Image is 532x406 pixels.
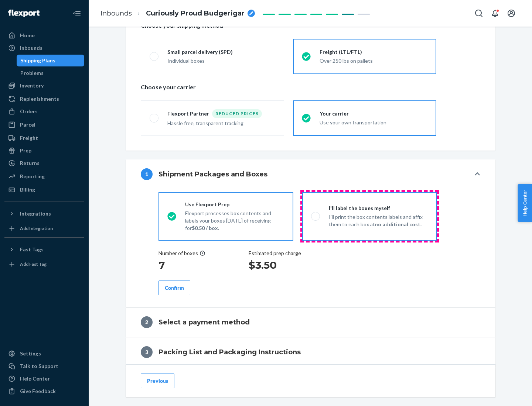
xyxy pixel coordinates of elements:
a: Settings [4,348,84,359]
a: Inbounds [100,9,132,17]
button: Help Center [518,184,532,222]
a: Inventory [4,80,84,92]
div: Reporting [20,173,45,180]
div: Over 250 lbs on pallets [320,57,427,65]
div: Shipping Plans [20,57,55,64]
div: Hassle free, transparent tracking [167,120,275,127]
strong: $0.50 / box [192,225,218,231]
button: 1Shipment Packages and Boxes [126,159,495,189]
p: Flexport processes box contents and labels your boxes [DATE] of receiving for . [185,210,284,232]
div: Settings [20,350,41,357]
div: I'll label the boxes myself [329,204,428,212]
a: Billing [4,184,84,196]
button: Integrations [4,208,84,220]
button: Close Navigation [69,6,84,21]
a: Orders [4,106,84,117]
div: Problems [20,69,44,77]
a: Problems [17,67,85,79]
div: Freight (LTL/FTL) [320,48,427,56]
div: Home [20,32,35,39]
p: I’ll print the box contents labels and affix them to each box at [329,213,428,228]
div: Confirm [165,284,184,292]
div: Your carrier [320,110,427,117]
strong: no additional cost. [375,221,422,227]
a: Home [4,30,84,41]
img: Flexport logo [8,10,40,17]
a: Add Integration [4,223,84,234]
div: Billing [20,186,35,193]
a: Inbounds [4,42,84,54]
a: Reporting [4,171,84,182]
a: Add Fast Tag [4,258,84,270]
div: Fast Tags [20,246,44,253]
div: Reduced prices [212,109,262,118]
button: Previous [141,374,174,388]
div: Orders [20,108,38,115]
a: Help Center [4,373,84,385]
div: Freight [20,134,38,142]
div: Number of boxes [158,250,205,257]
div: Add Integration [20,225,53,231]
div: 2 [141,316,153,328]
div: Replenishments [20,95,59,103]
h4: Select a payment method [158,317,250,327]
h1: 7 [158,258,205,272]
button: Fast Tags [4,244,84,255]
button: 2Select a payment method [126,307,495,337]
a: Replenishments [4,93,84,105]
div: Inbounds [20,44,42,52]
div: Use Flexport Prep [185,201,284,208]
div: Small parcel delivery (SPD) [167,48,275,56]
button: Open Search Box [471,6,486,21]
div: Flexport Partner [167,110,212,117]
p: Estimated prep charge [249,250,301,257]
button: 3Packing List and Packaging Instructions [126,337,495,367]
button: Open account menu [504,6,519,21]
div: Integrations [20,210,51,217]
p: Choose your carrier [141,83,481,92]
button: Give Feedback [4,385,84,397]
div: Use your own transportation [320,119,427,126]
h4: Packing List and Packaging Instructions [158,347,301,357]
ol: breadcrumbs [95,3,261,24]
div: Talk to Support [20,362,58,370]
a: Prep [4,145,84,156]
div: Inventory [20,82,44,89]
button: Confirm [158,281,190,295]
div: Prep [20,147,31,154]
div: Help Center [20,375,50,382]
span: Curiously Proud Budgerigar [146,9,245,18]
div: Individual boxes [167,57,275,65]
div: Parcel [20,121,35,128]
a: Talk to Support [4,360,84,372]
div: 3 [141,346,153,358]
a: Freight [4,132,84,144]
h4: Shipment Packages and Boxes [158,169,267,179]
div: Add Fast Tag [20,261,47,267]
h1: $3.50 [249,258,301,272]
a: Shipping Plans [17,55,85,66]
div: 1 [141,168,153,180]
a: Parcel [4,119,84,131]
a: Returns [4,157,84,169]
div: Give Feedback [20,388,56,395]
button: Open notifications [488,6,502,21]
div: Returns [20,159,40,167]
